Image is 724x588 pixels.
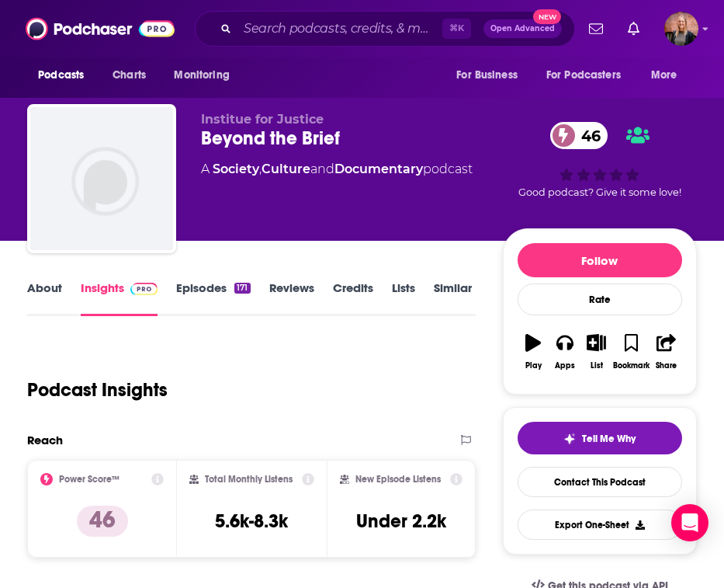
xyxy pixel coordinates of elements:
[27,378,168,402] h1: Podcast Insights
[591,361,603,371] div: List
[518,284,682,315] div: Rate
[518,243,682,277] button: Follow
[356,510,446,533] h3: Under 2.2k
[664,12,698,46] button: Show profile menu
[201,112,324,127] span: Institue for Justice
[555,361,575,371] div: Apps
[563,433,576,445] img: tell me why sparkle
[59,474,120,485] h2: Power Score™
[213,162,259,176] a: Society
[582,433,636,445] span: Tell Me Why
[333,280,373,316] a: Credits
[664,12,698,46] span: Logged in as kara_new
[533,9,561,24] span: New
[434,280,472,316] a: Similar
[234,283,250,294] div: 171
[442,19,471,39] span: ⌘ K
[518,324,549,380] button: Play
[583,16,609,42] a: Show notifications dropdown
[163,61,249,90] button: open menu
[205,474,293,485] h2: Total Monthly Listens
[259,162,262,176] span: ,
[102,61,155,90] a: Charts
[612,324,650,380] button: Bookmark
[503,112,697,208] div: 46Good podcast? Give it some love!
[26,14,175,43] img: Podchaser - Follow, Share and Rate Podcasts
[310,162,334,176] span: and
[566,122,608,149] span: 46
[536,61,643,90] button: open menu
[656,361,677,371] div: Share
[38,64,84,86] span: Podcasts
[549,324,581,380] button: Apps
[262,162,310,176] a: Culture
[651,64,677,86] span: More
[650,324,682,380] button: Share
[613,361,650,371] div: Bookmark
[176,280,250,316] a: Episodes171
[580,324,612,380] button: List
[640,61,697,90] button: open menu
[392,280,415,316] a: Lists
[518,467,682,497] a: Contact This Podcast
[130,283,158,295] img: Podchaser Pro
[355,474,441,485] h2: New Episode Listens
[518,422,682,454] button: tell me why sparkleTell Me Why
[174,64,229,86] span: Monitoring
[81,280,158,316] a: InsightsPodchaser Pro
[518,510,682,540] button: Export One-Sheet
[334,162,423,176] a: Documentary
[550,122,608,149] a: 46
[195,11,575,47] div: Search podcasts, credits, & more...
[113,64,146,86] span: Charts
[27,280,62,316] a: About
[215,510,288,533] h3: 5.6k-8.3k
[671,504,708,541] div: Open Intercom Messenger
[27,61,104,90] button: open menu
[483,19,562,38] button: Open AdvancedNew
[445,61,537,90] button: open menu
[201,160,473,179] div: A podcast
[622,16,646,42] a: Show notifications dropdown
[664,12,698,46] img: User Profile
[518,186,681,198] span: Good podcast? Give it some love!
[27,433,63,447] h2: Reach
[269,280,314,316] a: Reviews
[490,25,555,33] span: Open Advanced
[77,506,128,537] p: 46
[237,16,442,41] input: Search podcasts, credits, & more...
[546,64,621,86] span: For Podcasters
[456,64,518,86] span: For Business
[30,107,173,250] img: Beyond the Brief
[525,361,542,371] div: Play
